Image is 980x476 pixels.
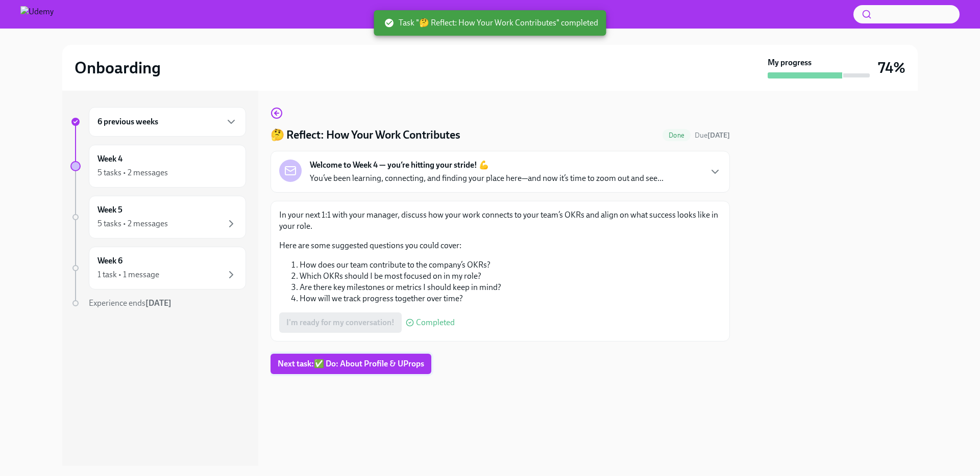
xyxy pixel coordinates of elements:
[707,131,730,140] strong: [DATE]
[310,160,489,171] strong: Welcome to Week 4 — you’re hitting your stride! 💪
[271,127,460,143] h4: 🤔 Reflect: How Your Work Contributes
[300,271,721,282] li: Which OKRs should I be most focused on in my role?
[878,59,905,77] h3: 74%
[97,204,122,216] h6: Week 5
[97,167,168,178] div: 5 tasks • 2 messages
[97,116,158,127] h6: 6 previous weeks
[70,196,246,239] a: Week 55 tasks • 2 messages
[271,354,431,374] button: Next task:✅ Do: About Profile & UProps
[310,173,664,184] p: You’ve been learning, connecting, and finding your place here—and now it’s time to zoom out and s...
[278,359,424,369] span: Next task : ✅ Do: About Profile & UProps
[279,240,721,251] p: Here are some suggested questions you could cover:
[145,298,171,308] strong: [DATE]
[384,17,598,29] span: Task "🤔 Reflect: How Your Work Contributes" completed
[70,247,246,289] a: Week 61 task • 1 message
[89,298,171,308] span: Experience ends
[97,255,122,267] h6: Week 6
[279,209,721,232] p: In your next 1:1 with your manager, discuss how your work connects to your team’s OKRs and align ...
[300,282,721,293] li: Are there key milestones or metrics I should keep in mind?
[695,130,730,140] span: August 24th, 2025 11:00
[300,259,721,271] li: How does our team contribute to the company’s OKRs?
[97,269,159,280] div: 1 task • 1 message
[97,153,122,165] h6: Week 4
[695,131,730,140] span: Due
[20,6,54,22] img: Udemy
[89,107,246,137] div: 6 previous weeks
[663,131,691,139] span: Done
[768,57,812,68] strong: My progress
[75,58,161,78] h2: Onboarding
[97,218,168,229] div: 5 tasks • 2 messages
[300,293,721,304] li: How will we track progress together over time?
[70,145,246,188] a: Week 45 tasks • 2 messages
[416,319,455,327] span: Completed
